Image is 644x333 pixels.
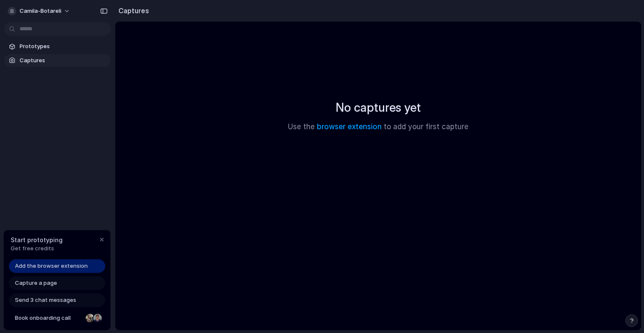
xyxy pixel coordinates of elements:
span: Captures [20,56,107,65]
a: Prototypes [4,40,111,53]
span: Get free credits [11,244,63,253]
span: Capture a page [15,279,57,287]
h2: Captures [115,6,149,16]
div: Christian Iacullo [92,313,103,323]
p: Use the to add your first capture [288,122,469,133]
button: camila-botareli [4,4,75,18]
a: Book onboarding call [9,311,105,325]
h2: No captures yet [336,98,421,116]
a: Captures [4,54,111,67]
span: Add the browser extension [15,262,88,270]
span: Send 3 chat messages [15,296,76,304]
span: camila-botareli [20,7,61,15]
div: Nicole Kubica [85,313,95,323]
span: Prototypes [20,42,107,51]
span: Start prototyping [11,235,63,244]
span: Book onboarding call [15,314,82,322]
a: browser extension [317,122,382,131]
